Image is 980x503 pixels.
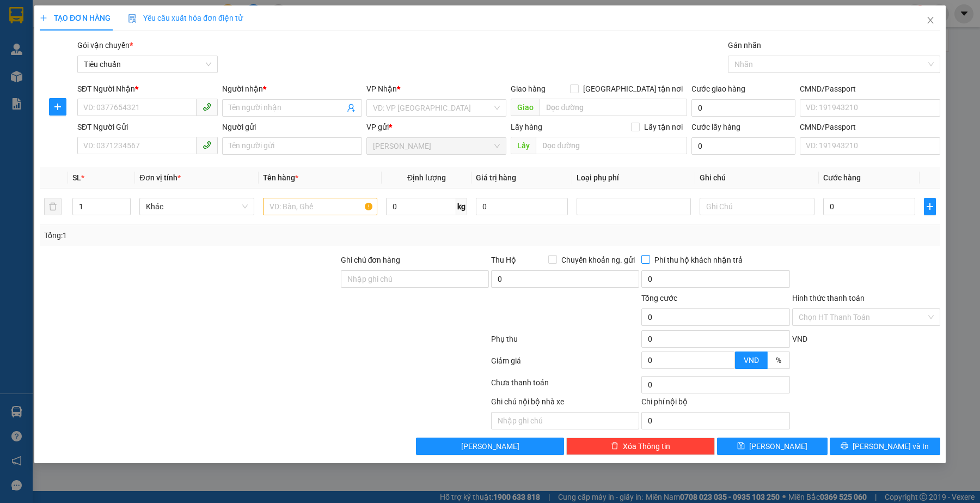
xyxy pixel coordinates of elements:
[476,198,568,215] input: 0
[128,14,243,22] span: Yêu cầu xuất hóa đơn điện tử
[347,104,356,112] span: user-add
[830,438,940,455] button: printer[PERSON_NAME] và In
[744,356,759,365] span: VND
[623,440,670,452] span: Xóa Thông tin
[691,137,795,155] input: Cước lấy hàng
[49,98,66,116] button: plus
[44,198,62,215] button: delete
[691,99,795,117] input: Cước giao hàng
[924,198,936,215] button: plus
[203,141,211,149] span: phone
[416,438,564,455] button: [PERSON_NAME]
[263,173,298,182] span: Tên hàng
[572,167,695,189] th: Loại phụ phí
[792,335,807,343] span: VND
[263,198,377,215] input: VD: Bàn, Ghế
[203,102,211,111] span: phone
[461,440,519,452] span: [PERSON_NAME]
[566,438,714,455] button: deleteXóa Thông tin
[800,121,940,133] div: CMND/Passport
[40,14,111,22] span: TẠO ĐƠN HÀNG
[222,121,362,133] div: Người gửi
[641,396,789,412] div: Chi phí nội bộ
[792,294,865,302] label: Hình thức thanh toán
[77,83,217,95] div: SĐT Người Nhận
[853,440,929,452] span: [PERSON_NAME] và In
[717,438,828,455] button: save[PERSON_NAME]
[700,198,814,215] input: Ghi Chú
[476,173,516,182] span: Giá trị hàng
[650,254,747,266] span: Phí thu hộ khách nhận trả
[823,173,861,182] span: Cước hàng
[557,254,639,266] span: Chuyển khoản ng. gửi
[536,137,687,154] input: Dọc đường
[341,256,401,264] label: Ghi chú đơn hàng
[695,167,818,189] th: Ghi chú
[641,294,677,302] span: Tổng cước
[511,137,536,154] span: Lấy
[691,123,740,131] label: Cước lấy hàng
[128,14,137,23] img: icon
[579,83,687,95] span: [GEOGRAPHIC_DATA] tận nơi
[366,121,506,133] div: VP gửi
[146,198,247,215] span: Khác
[915,5,946,36] button: Close
[77,41,133,50] span: Gói vận chuyển
[84,56,211,72] span: Tiêu chuẩn
[491,412,639,429] input: Nhập ghi chú
[77,121,217,133] div: SĐT Người Gửi
[924,202,935,211] span: plus
[611,442,618,451] span: delete
[640,121,687,133] span: Lấy tận nơi
[511,99,540,116] span: Giao
[50,102,66,111] span: plus
[490,333,640,352] div: Phụ thu
[841,442,848,451] span: printer
[540,99,687,116] input: Dọc đường
[366,84,397,93] span: VP Nhận
[490,355,640,374] div: Giảm giá
[456,198,467,215] span: kg
[511,123,542,131] span: Lấy hàng
[222,83,362,95] div: Người nhận
[40,14,47,22] span: plus
[44,229,378,241] div: Tổng: 1
[373,138,500,154] span: Cư Kuin
[776,356,781,365] span: %
[491,396,639,412] div: Ghi chú nội bộ nhà xe
[800,83,940,95] div: CMND/Passport
[728,41,761,50] label: Gán nhãn
[139,173,180,182] span: Đơn vị tính
[691,84,745,93] label: Cước giao hàng
[511,84,546,93] span: Giao hàng
[491,256,516,264] span: Thu Hộ
[926,16,935,25] span: close
[737,442,745,451] span: save
[72,173,81,182] span: SL
[407,173,446,182] span: Định lượng
[490,377,640,396] div: Chưa thanh toán
[341,270,489,288] input: Ghi chú đơn hàng
[749,440,807,452] span: [PERSON_NAME]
